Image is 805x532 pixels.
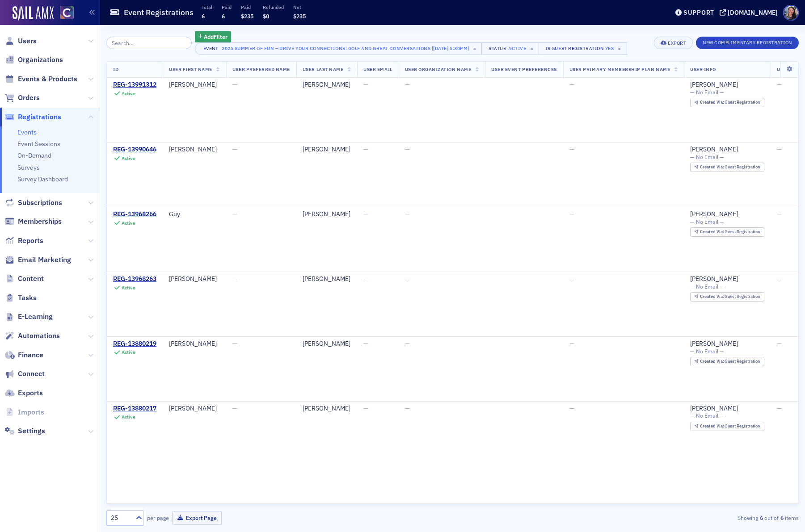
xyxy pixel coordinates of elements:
span: Memberships [18,217,62,226]
button: [DOMAIN_NAME] [720,9,781,16]
a: REG-13968266 [113,210,156,218]
span: Users [18,36,37,46]
span: — [569,404,574,412]
span: × [471,45,479,53]
span: Email Marketing [18,255,71,265]
span: $235 [241,13,253,20]
span: Exports [18,388,43,398]
span: Subscriptions [18,198,62,208]
a: Content [5,274,44,284]
div: Guest Registration [700,424,760,429]
div: Active [508,46,526,51]
a: Tasks [5,293,37,303]
a: Automations [5,331,60,341]
a: Subscriptions [5,198,62,208]
span: ID [113,66,118,72]
span: — No Email — [690,154,724,160]
span: — [405,404,410,412]
span: Imports [18,407,44,417]
button: StatusActive× [481,42,539,55]
a: Events & Products [5,74,77,84]
span: — [405,339,410,348]
div: Active [122,285,135,291]
span: — [232,404,237,412]
a: On-Demand [17,151,51,159]
span: — [569,339,574,348]
span: Organizations [18,55,63,65]
span: Reports [18,236,43,246]
button: New Complimentary Registration [696,37,799,49]
span: User Primary Membership Plan Name [569,66,670,72]
span: — [363,145,368,153]
span: User Organization Name [405,66,472,72]
div: Is Guest Registration [545,46,603,51]
span: — No Email — [690,218,724,225]
a: REG-13880217 [113,405,156,413]
span: Add Filter [204,33,228,41]
div: Created Via: Guest Registration [690,98,764,107]
span: 6 [202,13,205,20]
span: — [363,210,368,218]
div: REG-13990646 [113,146,156,154]
div: [DOMAIN_NAME] [728,8,778,17]
div: [PERSON_NAME] [303,210,351,218]
a: New Complimentary Registration [696,38,799,46]
span: — [363,339,368,348]
span: — [232,80,237,88]
span: — [569,210,574,218]
span: — [232,339,237,348]
a: [PERSON_NAME] [690,146,738,154]
a: [PERSON_NAME] [690,81,738,89]
span: × [528,45,536,53]
p: Paid [222,4,232,10]
span: — [363,80,368,88]
span: Created Via : [700,99,725,105]
div: Created Via: Guest Registration [690,357,764,366]
img: SailAMX [13,6,54,21]
span: Settings [18,426,45,436]
button: AddFilter [195,31,232,42]
div: Created Via: Guest Registration [690,227,764,237]
div: Guest Registration [700,294,760,299]
span: — [569,275,574,283]
div: Active [122,349,135,355]
span: Created Via : [700,293,725,299]
span: Profile [783,5,799,21]
span: — [777,80,782,88]
span: — [232,210,237,218]
span: Created Via : [700,229,725,235]
span: — [777,275,782,283]
span: Events & Products [18,74,77,84]
a: Connect [5,369,45,379]
a: [PERSON_NAME] [690,275,738,283]
a: Users [5,36,37,46]
span: User Preferred Name [232,66,290,72]
a: REG-13968263 [113,275,156,283]
div: Status [488,46,507,51]
p: Total [202,4,212,10]
div: [PERSON_NAME] [303,405,351,413]
span: Connect [18,369,45,379]
div: Created Via: Guest Registration [690,163,764,172]
a: [PERSON_NAME] [690,405,738,413]
span: — [363,404,368,412]
div: REG-13880219 [113,340,156,348]
span: $235 [293,13,306,20]
span: — [405,80,410,88]
span: — No Email — [690,348,724,355]
span: Tasks [18,293,37,303]
span: User Info [690,66,716,72]
a: Event Sessions [17,140,60,148]
div: 2025 Summer of Fun – Drive Your Connections: Golf and Great Conversations [[DATE] 5:30pm] [222,44,469,53]
a: [PERSON_NAME] [690,340,738,348]
span: — [232,145,237,153]
a: Finance [5,350,43,360]
div: [PERSON_NAME] [169,405,220,413]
